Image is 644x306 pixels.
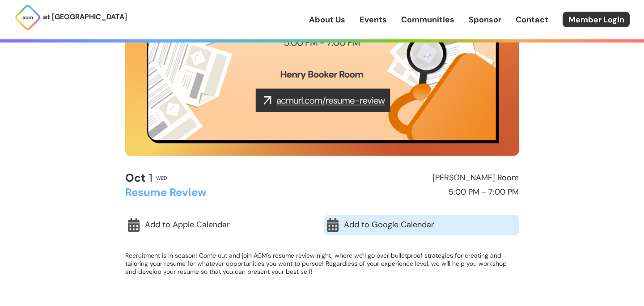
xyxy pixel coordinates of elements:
h2: 5:00 PM - 7:00 PM [326,188,519,197]
h2: Wed [156,175,167,181]
a: Contact [516,14,548,25]
a: Sponsor [469,14,501,25]
b: Oct [125,170,146,185]
a: Events [360,14,387,25]
a: Member Login [563,12,630,27]
p: at [GEOGRAPHIC_DATA] [43,11,127,23]
h2: 1 [125,172,153,184]
h2: [PERSON_NAME] Room [326,174,519,183]
p: Recruitment is in season! Come out and join ACM's resume review night, where we'll go over bullet... [125,251,519,276]
a: Communities [401,14,454,25]
img: ACM Logo [14,4,41,31]
h2: Resume Review [125,187,318,198]
a: Add to Apple Calendar [125,215,320,235]
a: at [GEOGRAPHIC_DATA] [14,4,127,31]
a: About Us [309,14,345,25]
a: Add to Google Calendar [324,215,519,235]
